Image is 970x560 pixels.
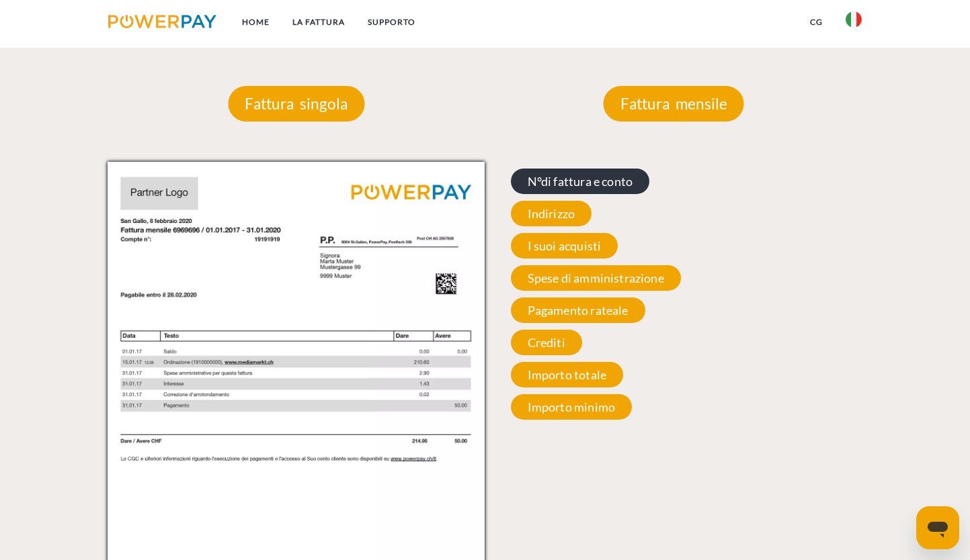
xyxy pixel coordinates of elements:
[916,506,959,549] iframe: Pulsante per aprire la finestra di messaggistica
[108,15,216,28] img: logo-powerpay.svg
[511,201,592,226] span: Indirizzo
[604,86,744,122] p: Fattura mensile
[228,86,364,122] p: Fattura singola
[511,362,624,387] span: Importo totale
[356,10,427,34] a: Supporto
[511,330,582,355] span: Crediti
[231,10,281,34] a: Home
[511,169,650,194] span: N°di fattura e conto
[799,10,834,34] a: CG
[511,265,681,291] span: Spese di amministrazione
[511,394,633,420] span: Importo minimo
[846,11,862,28] img: it
[511,297,645,323] span: Pagamento rateale
[511,233,618,259] span: I suoi acquisti
[281,10,356,34] a: LA FATTURA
